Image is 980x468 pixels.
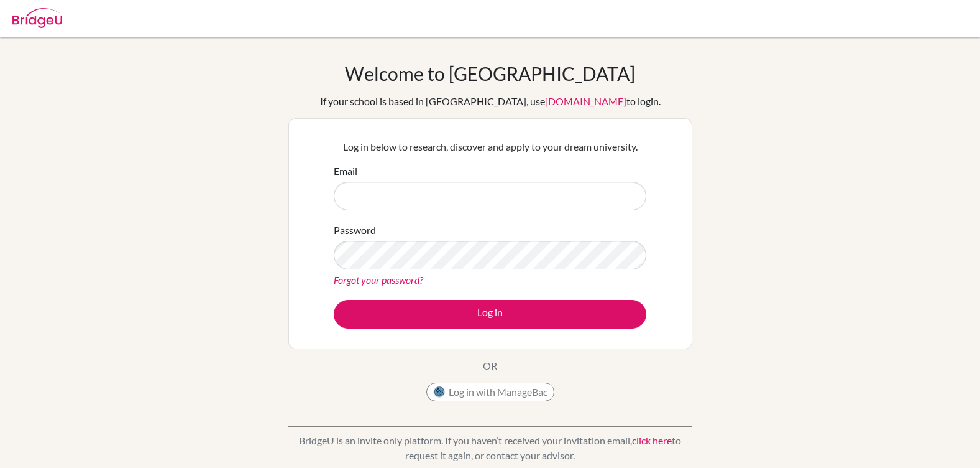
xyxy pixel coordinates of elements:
[483,358,497,373] p: OR
[632,434,672,446] a: click here
[334,223,376,238] label: Password
[545,95,626,107] a: [DOMAIN_NAME]
[320,94,661,109] div: If your school is based in [GEOGRAPHIC_DATA], use to login.
[334,139,646,154] p: Log in below to research, discover and apply to your dream university.
[12,8,62,28] img: Bridge-U
[288,433,692,463] p: BridgeU is an invite only platform. If you haven’t received your invitation email, to request it ...
[334,274,423,286] a: Forgot your password?
[334,300,646,329] button: Log in
[426,383,554,401] button: Log in with ManageBac
[334,164,357,179] label: Email
[345,62,635,85] h1: Welcome to [GEOGRAPHIC_DATA]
